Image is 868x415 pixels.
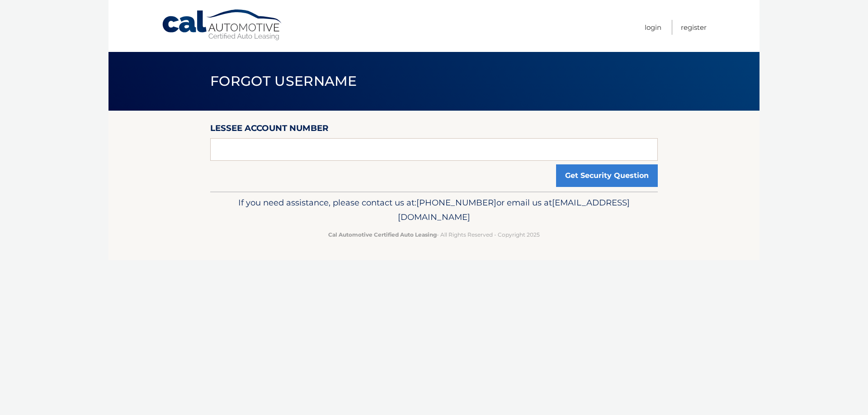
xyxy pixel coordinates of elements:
[645,20,661,35] a: Login
[161,9,283,41] a: Cal Automotive
[216,230,652,239] p: - All Rights Reserved - Copyright 2025
[328,231,437,238] strong: Cal Automotive Certified Auto Leasing
[416,197,496,208] span: [PHONE_NUMBER]
[216,196,652,224] p: If you need assistance, please contact us at: or email us at
[398,197,630,222] span: [EMAIL_ADDRESS][DOMAIN_NAME]
[556,164,658,187] button: Get Security Question
[210,121,329,138] label: Lessee Account Number
[210,73,357,89] span: Forgot Username
[681,20,707,35] a: Register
